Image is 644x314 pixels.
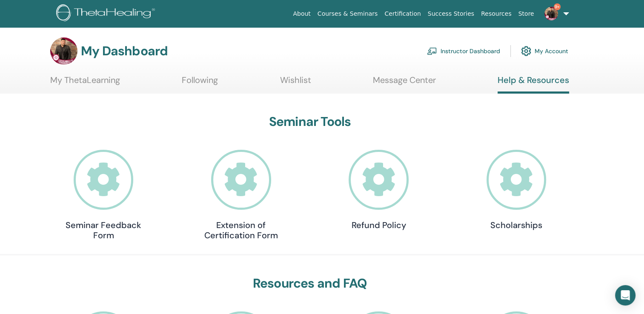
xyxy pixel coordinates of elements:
a: Following [182,75,218,91]
a: Help & Resources [498,75,569,94]
h4: Seminar Feedback Form [61,220,146,240]
a: My ThetaLearning [50,75,120,91]
h3: My Dashboard [81,43,168,59]
a: Extension of Certification Form [198,150,283,240]
a: Resources [478,6,515,22]
a: Certification [381,6,424,22]
a: Scholarships [474,150,559,230]
h4: Scholarships [474,220,559,230]
a: Courses & Seminars [314,6,381,22]
a: About [289,6,314,22]
span: 9+ [554,3,561,10]
img: logo.png [56,4,158,23]
img: cog.svg [521,44,531,58]
img: default.jpg [50,37,77,65]
img: default.jpg [544,7,558,20]
a: My Account [521,42,568,60]
a: Refund Policy [336,150,421,230]
a: Message Center [373,75,436,91]
a: Seminar Feedback Form [61,150,146,240]
h4: Refund Policy [336,220,421,230]
a: Success Stories [424,6,478,22]
h3: Seminar Tools [61,114,559,129]
a: Wishlist [280,75,311,91]
a: Store [515,6,538,22]
h4: Extension of Certification Form [198,220,283,240]
div: Open Intercom Messenger [615,285,635,305]
h3: Resources and FAQ [61,276,559,291]
img: chalkboard-teacher.svg [427,47,437,55]
a: Instructor Dashboard [427,42,500,60]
